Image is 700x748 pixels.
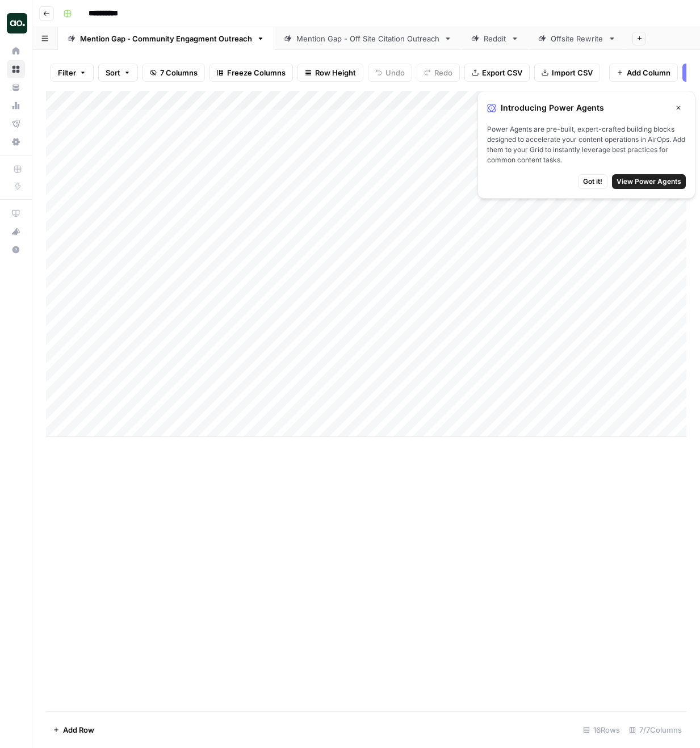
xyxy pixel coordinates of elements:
span: Power Agents are pre-built, expert-crafted building blocks designed to accelerate your content op... [487,124,686,165]
a: Your Data [7,78,25,96]
a: Flightpath [7,115,25,133]
button: What's new? [7,222,25,241]
span: Got it! [583,177,602,187]
button: Import CSV [534,64,600,82]
span: Add Row [63,724,94,736]
a: Mention Gap - Off Site Citation Outreach [274,27,462,50]
a: Home [7,42,25,60]
button: Redo [417,64,460,82]
div: Reddit [484,33,506,44]
a: Browse [7,60,25,78]
a: Mention Gap - Community Engagment Outreach [58,27,274,50]
button: Got it! [578,174,607,189]
div: Introducing Power Agents [487,100,686,115]
div: 7/7 Columns [624,721,686,739]
a: Usage [7,96,25,115]
button: View Power Agents [612,174,686,189]
span: View Power Agents [617,177,681,187]
button: Workspace: Dillon Test [7,9,25,37]
span: 7 Columns [160,67,198,78]
span: Undo [385,67,405,78]
a: AirOps Academy [7,204,25,222]
button: Export CSV [464,64,530,82]
span: Freeze Columns [227,67,286,78]
span: Add Column [627,67,670,78]
img: Dillon Test Logo [7,13,27,33]
button: Help + Support [7,241,25,259]
button: 7 Columns [142,64,205,82]
span: Sort [106,67,120,78]
div: 16 Rows [579,721,624,739]
span: Row Height [315,67,356,78]
div: Offsite Rewrite [551,33,603,44]
button: Sort [98,64,138,82]
span: Redo [434,67,452,78]
span: Filter [58,67,76,78]
button: Freeze Columns [209,64,293,82]
span: Import CSV [552,67,593,78]
div: Mention Gap - Off Site Citation Outreach [296,33,439,44]
button: Undo [368,64,412,82]
div: Close [669,80,688,90]
div: What's new? [7,223,24,240]
button: Filter [51,64,94,82]
a: Offsite Rewrite [529,27,626,50]
a: Settings [7,133,25,151]
span: Export CSV [482,67,522,78]
a: Reddit [462,27,529,50]
button: Add Column [609,64,678,82]
button: Add Row [46,721,101,739]
div: Mention Gap - Community Engagment Outreach [80,33,252,44]
button: Row Height [297,64,363,82]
